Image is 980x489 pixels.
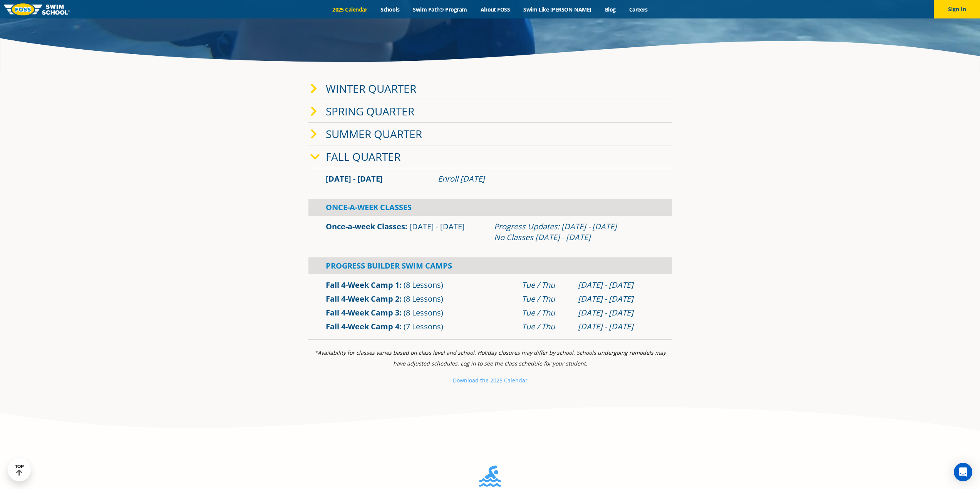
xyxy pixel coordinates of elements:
div: Tue / Thu [522,307,570,318]
a: Fall Quarter [326,149,400,164]
a: Fall 4-Week Camp 3 [326,307,399,318]
span: [DATE] - [DATE] [326,174,383,184]
span: [DATE] - [DATE] [409,221,465,232]
a: Fall 4-Week Camp 4 [326,321,399,332]
a: Schools [374,6,406,13]
div: Once-A-Week Classes [308,199,672,216]
i: *Availability for classes varies based on class level and school. Holiday closures may differ by ... [315,349,666,367]
div: Open Intercom Messenger [954,463,972,481]
a: Swim Path® Program [406,6,474,13]
a: About FOSS [474,6,517,13]
a: Careers [622,6,654,13]
div: [DATE] - [DATE] [578,280,655,290]
small: e 2025 Calendar [486,377,528,384]
div: TOP [15,464,24,476]
a: Winter Quarter [326,81,416,96]
div: [DATE] - [DATE] [578,307,655,318]
a: 2025 Calendar [326,6,374,13]
div: Tue / Thu [522,321,570,332]
img: FOSS Swim School Logo [4,3,70,15]
a: Once-a-week Classes [326,221,405,232]
a: Summer Quarter [326,127,422,141]
span: (8 Lessons) [404,294,443,304]
div: Tue / Thu [522,294,570,304]
a: Swim Like [PERSON_NAME] [517,6,598,13]
a: Fall 4-Week Camp 2 [326,294,399,304]
a: Download the 2025 Calendar [453,377,528,384]
a: Fall 4-Week Camp 1 [326,280,399,290]
div: [DATE] - [DATE] [578,294,655,304]
a: Spring Quarter [326,104,414,118]
a: Blog [598,6,622,13]
div: [DATE] - [DATE] [578,321,655,332]
span: (8 Lessons) [404,280,443,290]
div: Tue / Thu [522,280,570,290]
span: (8 Lessons) [404,307,443,318]
span: (7 Lessons) [404,321,443,332]
div: Progress Updates: [DATE] - [DATE] No Classes [DATE] - [DATE] [494,221,655,243]
small: Download th [453,377,486,384]
div: Enroll [DATE] [438,174,655,184]
div: Progress Builder Swim Camps [308,257,672,274]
